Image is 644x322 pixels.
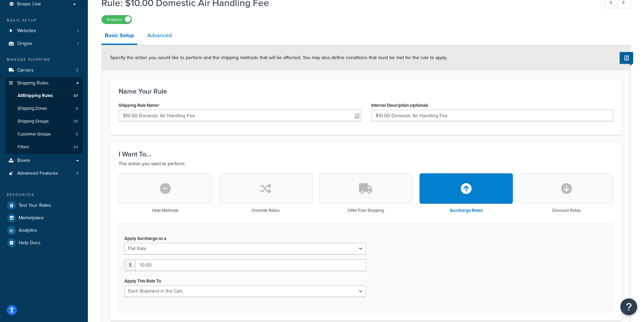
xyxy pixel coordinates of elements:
[77,28,78,34] span: 1
[17,80,49,86] span: Shipping Rules
[5,141,83,153] a: Filters44
[5,38,83,50] a: Origins1
[620,298,637,315] button: Open Resource Center
[5,25,83,37] a: Websites1
[18,119,49,124] span: Shipping Groups
[5,199,83,212] a: Test Your Rates
[119,88,613,95] h3: Name Your Rule
[124,236,166,241] label: Apply Surcharge as a
[17,171,58,176] span: Advanced Features
[5,192,83,198] div: Resources
[5,102,83,115] li: Shipping Zones
[119,150,613,158] h3: I Want To...
[73,144,78,150] span: 44
[5,64,83,77] a: Carriers3
[76,171,78,176] span: 3
[124,259,136,271] span: $
[252,208,280,213] h3: Override Rates
[19,215,44,221] span: Marketplace
[5,77,83,90] a: Shipping Rules
[5,64,83,77] li: Carriers
[620,52,633,64] button: Show Help Docs
[18,144,29,150] span: Filters
[73,93,78,99] span: 47
[73,119,78,124] span: 35
[5,167,83,180] li: Advanced Features
[348,208,384,213] h3: Offer Free Shipping
[5,237,83,249] a: Help Docs
[119,103,160,108] label: Shipping Rule Name
[19,203,51,208] span: Test Your Rates
[5,212,83,224] a: Marketplace
[5,57,83,63] div: Manage Shipping
[19,228,37,233] span: Analytics
[18,131,51,137] span: Customer Groups
[76,106,78,112] span: 6
[5,115,83,128] li: Shipping Groups
[17,28,36,34] span: Websites
[18,106,47,112] span: Shipping Zones
[76,68,78,73] span: 3
[101,27,137,45] a: Basic Setup
[102,16,132,24] label: Enabled
[17,1,41,7] span: Scope: Live
[5,167,83,180] a: Advanced Features3
[5,102,83,115] a: Shipping Zones6
[450,208,483,213] h3: Surcharge Rates
[17,68,34,73] span: Carriers
[5,115,83,128] a: Shipping Groups35
[77,41,78,47] span: 1
[371,103,428,108] label: Internal Description (optional)
[76,131,78,137] span: 5
[110,54,447,61] span: Specify the action you would like to perform and the shipping methods that will be affected. You ...
[152,208,178,213] h3: Hide Methods
[119,160,613,168] p: The action you want to perform.
[18,93,53,99] span: All Shipping Rules
[5,128,83,141] li: Customer Groups
[5,128,83,141] a: Customer Groups5
[17,158,30,164] span: Boxes
[5,154,83,167] a: Boxes
[552,208,581,213] h3: Discount Rates
[5,18,83,23] div: Basic Setup
[5,90,83,102] a: AllShipping Rules47
[5,77,83,154] li: Shipping Rules
[5,38,83,50] li: Origins
[17,41,32,47] span: Origins
[19,240,41,246] span: Help Docs
[5,141,83,153] li: Filters
[5,25,83,37] li: Websites
[124,278,161,283] label: Apply This Rate To
[144,27,175,44] a: Advanced
[5,224,83,237] a: Analytics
